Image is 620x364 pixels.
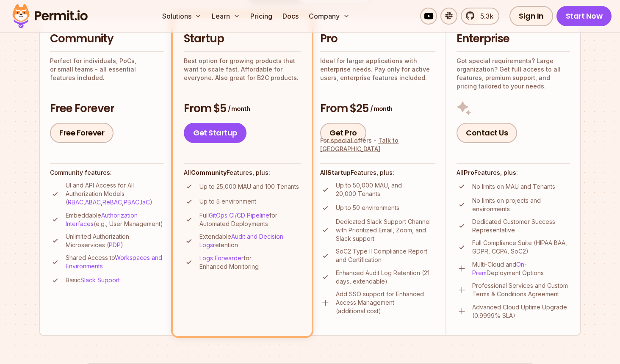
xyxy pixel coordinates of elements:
a: Contact Us [457,123,517,143]
p: Dedicated Slack Support Channel with Prioritized Email, Zoom, and Slack support [336,218,435,243]
strong: Community [191,169,227,176]
a: Get Pro [320,123,366,143]
h2: Enterprise [457,31,570,47]
a: Start Now [556,6,612,26]
p: for Enhanced Monitoring [199,254,301,271]
p: Best option for growing products that want to scale fast. Affordable for everyone. Also great for... [184,57,301,82]
p: Perfect for individuals, PoCs, or small teams - all essential features included. [50,57,164,82]
a: PDP [109,241,121,248]
a: GitOps CI/CD Pipeline [209,212,269,219]
p: Add SSO support for Enhanced Access Management (additional cost) [336,290,435,315]
button: Learn [208,8,244,25]
span: / month [370,105,392,113]
p: Up to 50 environments [336,204,399,212]
p: Basic [66,276,120,284]
p: Extendable retention [199,232,301,249]
button: Company [305,8,353,25]
a: IaC [141,199,150,206]
a: Pricing [247,8,276,25]
strong: Pro [464,169,474,176]
p: Advanced Cloud Uptime Upgrade (0.9999% SLA) [472,303,570,320]
h2: Community [50,31,164,47]
img: Permit logo [8,2,91,30]
button: Solutions [159,8,205,25]
p: Dedicated Customer Success Representative [472,218,570,234]
h4: All Features, plus: [457,168,570,177]
h4: All Features, plus: [320,168,435,177]
p: Up to 25,000 MAU and 100 Tenants [199,182,299,191]
a: Slack Support [80,276,120,284]
h2: Pro [320,31,435,47]
a: Audit and Decision Logs [199,233,283,248]
p: No limits on projects and environments [472,196,570,213]
a: RBAC [68,199,83,206]
a: Sign In [509,6,553,26]
a: Get Startup [184,123,246,143]
h2: Startup [184,31,301,47]
a: Logs Forwarder [199,254,244,262]
p: UI and API Access for All Authorization Models ( , , , , ) [66,181,164,207]
a: 5.3k [461,8,499,25]
a: PBAC [124,199,139,206]
p: Multi-Cloud and Deployment Options [472,260,570,277]
p: Ideal for larger applications with enterprise needs. Pay only for active users, enterprise featur... [320,57,435,82]
p: Shared Access to [66,254,164,270]
p: Professional Services and Custom Terms & Conditions Agreement [472,281,570,298]
p: Full for Automated Deployments [199,211,301,228]
h3: From $25 [320,101,435,116]
span: 5.3k [475,11,493,21]
p: Unlimited Authorization Microservices ( ) [66,232,164,249]
h3: Free Forever [50,101,164,116]
h3: From $5 [184,101,301,116]
a: On-Prem [472,261,527,276]
p: Up to 50,000 MAU, and 20,000 Tenants [336,181,435,198]
h4: All Features, plus: [184,168,301,177]
strong: Startup [327,169,351,176]
a: Authorization Interfaces [66,212,138,227]
a: ABAC [85,199,101,206]
p: Full Compliance Suite (HIPAA BAA, GDPR, CCPA, SoC2) [472,239,570,256]
p: SoC2 Type II Compliance Report and Certification [336,247,435,264]
p: Got special requirements? Large organization? Get full access to all features, premium support, a... [457,57,570,91]
div: For special offers - [320,136,435,153]
a: Free Forever [50,123,113,143]
h4: Community features: [50,168,164,177]
p: No limits on MAU and Tenants [472,182,555,191]
a: ReBAC [102,199,122,206]
span: / month [228,105,250,113]
p: Up to 5 environment [199,197,256,206]
a: Docs [279,8,302,25]
p: Embeddable (e.g., User Management) [66,211,164,228]
p: Enhanced Audit Log Retention (21 days, extendable) [336,269,435,286]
